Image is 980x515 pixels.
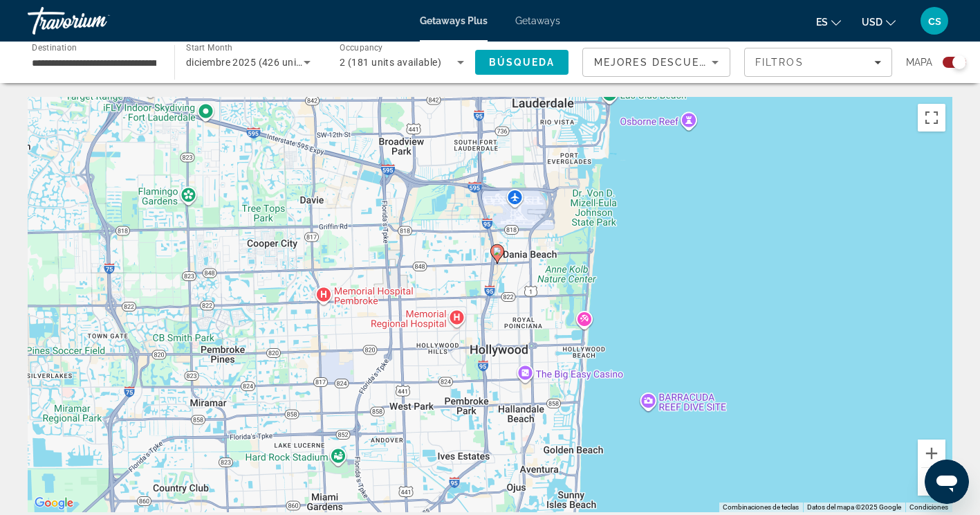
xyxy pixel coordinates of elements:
a: Abrir esta área en Google Maps (se abre en una ventana nueva) [31,494,77,512]
button: User Menu [916,6,952,35]
span: Mejores descuentos [594,57,732,68]
input: Select destination [32,55,156,71]
button: Change language [816,12,841,32]
span: diciembre 2025 (426 units available) [186,57,352,68]
span: Destination [32,42,77,52]
button: Change currency [862,12,896,32]
span: Búsqueda [489,57,555,68]
button: Alejar [918,468,945,496]
a: Condiciones (se abre en una nueva pestaña) [909,503,948,511]
span: Filtros [755,57,804,68]
mat-select: Sort by [594,54,719,71]
span: Mapa [906,53,932,72]
iframe: Botón para iniciar la ventana de mensajería [925,460,969,504]
button: Search [475,50,568,75]
span: 2 (181 units available) [340,57,441,68]
span: USD [862,17,882,28]
button: Acercar [918,440,945,467]
span: cs [928,14,941,28]
button: Combinaciones de teclas [723,503,799,512]
button: Filters [744,48,892,77]
span: Occupancy [340,43,383,53]
button: Activar o desactivar la vista de pantalla completa [918,104,945,132]
a: Getaways Plus [420,15,488,26]
span: Datos del mapa ©2025 Google [807,503,901,511]
a: Travorium [28,3,166,39]
span: es [816,17,828,28]
a: Getaways [515,15,560,26]
span: Start Month [186,43,232,53]
img: Google [31,494,77,512]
